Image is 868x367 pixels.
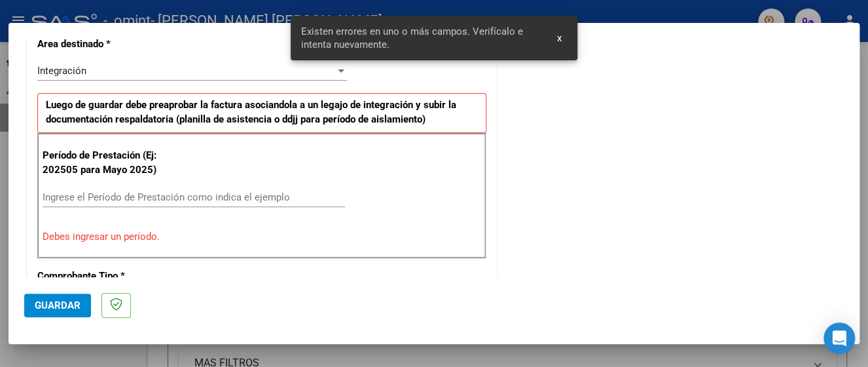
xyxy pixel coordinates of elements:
span: Guardar [35,299,81,311]
span: x [557,32,562,44]
p: Comprobante Tipo * [37,269,172,284]
strong: Luego de guardar debe preaprobar la factura asociandola a un legajo de integración y subir la doc... [46,99,456,126]
button: Guardar [24,294,91,317]
p: Período de Prestación (Ej: 202505 para Mayo 2025) [43,148,174,178]
div: Open Intercom Messenger [823,322,855,354]
span: Existen errores en uno o más campos. Verifícalo e intenta nuevamente. [301,25,541,51]
span: Integración [37,65,86,77]
button: x [547,26,572,50]
p: Debes ingresar un período. [43,229,481,244]
p: Area destinado * [37,37,172,52]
